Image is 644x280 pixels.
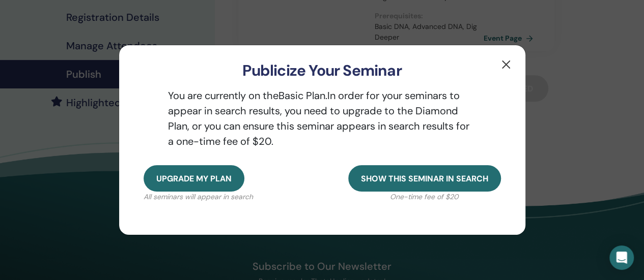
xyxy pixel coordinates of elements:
h3: Publicize Your Seminar [135,61,509,80]
div: Open Intercom Messenger [609,245,634,270]
p: All seminars will appear in search [144,192,253,202]
button: Upgrade my plan [144,165,244,192]
p: You are currently on the Basic Plan. In order for your seminars to appear in search results, you ... [144,88,501,149]
button: Show this seminar in search [348,165,501,192]
p: One-time fee of $20 [348,192,501,202]
span: Upgrade my plan [156,173,232,184]
span: Show this seminar in search [361,173,488,184]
